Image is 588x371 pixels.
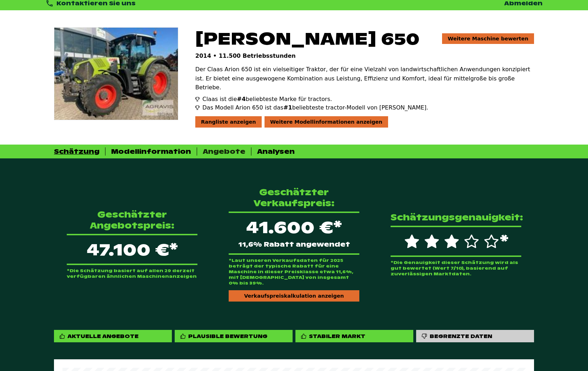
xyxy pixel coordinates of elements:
p: Schätzungsgenauigkeit: [391,212,521,223]
p: *Die Genauigkeit dieser Schätzung wird als gut bewertet (Wert 7/10), basierend auf zuverlässigen ... [391,260,521,277]
div: Plausible Bewertung [188,333,267,339]
div: Stabiler Markt [309,333,365,339]
div: Angebote [203,147,245,156]
div: Schätzung [54,147,99,156]
span: #1 [283,104,292,111]
div: Analysen [257,147,295,156]
div: Modellinformation [111,147,191,156]
div: 41.600 €* [229,212,359,255]
div: Begrenzte Daten [416,330,534,342]
div: Begrenzte Daten [430,333,492,339]
p: Geschätzter Angebotspreis: [67,209,197,231]
span: Das Modell Arion 650 ist das beliebteste tractor-Modell von [PERSON_NAME]. [202,103,428,112]
p: *Laut unseren Verkaufsdaten für 2025 beträgt der typische Rabatt für eine Maschine in dieser Prei... [229,258,359,286]
div: Plausible Bewertung [175,330,293,342]
div: Rangliste anzeigen [195,116,262,128]
div: Aktuelle Angebote [67,333,138,339]
p: Der Claas Arion 650 ist ein vielseitiger Traktor, der für eine Vielzahl von landwirtschaftlichen ... [195,65,534,92]
p: Geschätzter Verkaufspreis: [229,187,359,209]
a: Weitere Maschine bewerten [442,33,534,44]
span: #4 [237,96,246,102]
span: Claas ist die beliebteste Marke für tractors. [202,95,332,103]
div: Aktuelle Angebote [54,330,172,342]
span: [PERSON_NAME] 650 [195,27,420,50]
div: Verkaufspreiskalkulation anzeigen [229,290,359,302]
span: 11,6% Rabatt angewendet [238,241,350,248]
div: Weitere Modellinformationen anzeigen [265,116,388,128]
p: *Die Schätzung basiert auf allen 29 derzeit verfügbaren ähnlichen Maschinenanzeigen [67,268,197,279]
p: 47.100 €* [67,234,197,265]
img: Claas Arion 650 CEBIS [54,28,178,120]
div: Stabiler Markt [295,330,413,342]
p: 2014 • 11.500 Betriebsstunden [195,52,534,59]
